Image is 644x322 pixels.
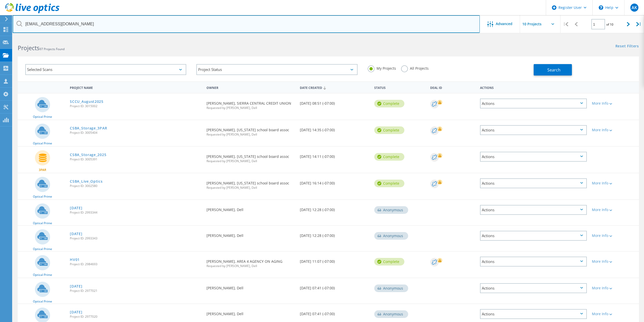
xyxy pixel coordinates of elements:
div: Deal Id [428,83,477,92]
span: Project ID: 3005391 [70,158,201,161]
div: Complete [374,100,404,107]
a: SCCU_August2025 [70,100,103,103]
span: Optical Prime [33,142,52,145]
span: 3PAR [39,168,46,172]
div: Actions [480,309,587,319]
span: Advanced [496,22,512,26]
a: CSBA_Live_Optics [70,180,102,183]
div: [PERSON_NAME], Dell [204,226,297,242]
div: More Info [592,260,636,263]
div: | [560,15,571,33]
span: AK [632,6,637,10]
div: Anonymous [374,232,408,240]
span: Optical Prime [33,195,52,198]
div: More Info [592,208,636,212]
div: Actions [480,99,587,108]
a: [DATE] [70,285,82,288]
a: Live Optics Dashboard [5,11,59,14]
span: Project ID: 3005404 [70,131,201,134]
span: Optical Prime [33,300,52,303]
a: [DATE] [70,206,82,210]
div: Actions [480,231,587,241]
span: Project ID: 2984693 [70,263,201,266]
label: My Projects [368,65,396,70]
span: Requested by [PERSON_NAME], Dell [206,186,295,189]
div: Complete [374,153,404,161]
span: Requested by [PERSON_NAME], Dell [206,133,295,136]
span: Project ID: 2977021 [70,289,201,292]
span: Project ID: 3002580 [70,184,201,187]
div: [PERSON_NAME], [US_STATE] school board assoc [204,173,297,194]
div: [DATE] 12:28 (-07:00) [297,200,372,217]
span: Search [547,67,560,73]
div: [PERSON_NAME], SIERRA CENTRAL CREDIT UNION [204,93,297,115]
div: Anonymous [374,310,408,318]
span: Optical Prime [33,115,52,118]
b: Projects [18,44,39,52]
div: Selected Scans [25,64,186,75]
span: Project ID: 2977020 [70,315,201,318]
div: Actions [480,125,587,135]
div: Owner [204,83,297,92]
div: [PERSON_NAME], [US_STATE] school board assoc [204,147,297,168]
div: [PERSON_NAME], [US_STATE] school board assoc [204,120,297,141]
div: Project Name [67,83,204,92]
a: CSBA_Storage_2025 [70,153,106,157]
span: of 10 [606,22,613,27]
div: Status [372,83,428,92]
div: Actions [480,205,587,215]
div: [DATE] 14:35 (-07:00) [297,120,372,137]
div: Complete [374,126,404,134]
div: Actions [477,83,589,92]
a: [DATE] [70,310,82,314]
a: [DATE] [70,232,82,236]
div: Date Created [297,83,372,92]
a: Reset Filters [615,44,639,49]
button: Search [534,64,572,75]
div: [PERSON_NAME], Dell [204,200,297,217]
div: More Info [592,286,636,290]
div: [DATE] 08:51 (-07:00) [297,93,372,110]
label: All Projects [401,65,429,70]
div: Complete [374,180,404,187]
span: Requested by [PERSON_NAME], Dell [206,106,295,109]
a: CSBA_Storage_3PAR [70,126,107,130]
div: More Info [592,128,636,132]
span: Project ID: 2993343 [70,237,201,240]
span: Requested by [PERSON_NAME], Dell [206,264,295,268]
div: [DATE] 07:41 (-07:00) [297,278,372,295]
div: [DATE] 12:28 (-07:00) [297,226,372,242]
div: More Info [592,181,636,185]
div: | [634,15,644,33]
div: Anonymous [374,285,408,292]
span: 97 Projects Found [39,47,65,51]
div: More Info [592,102,636,105]
span: Project ID: 2993344 [70,211,201,214]
span: Requested by [PERSON_NAME], Dell [206,160,295,163]
span: Optical Prime [33,248,52,251]
span: Project ID: 3015002 [70,105,201,108]
a: HV01 [70,258,80,261]
div: More Info [592,234,636,237]
div: Anonymous [374,206,408,214]
div: Complete [374,258,404,266]
div: Project Status [196,64,357,75]
div: Actions [480,152,587,162]
div: [PERSON_NAME], Dell [204,304,297,321]
div: [DATE] 14:11 (-07:00) [297,147,372,163]
div: More Info [592,312,636,316]
div: Actions [480,178,587,188]
input: Search projects by name, owner, ID, company, etc [13,15,480,33]
div: [PERSON_NAME], AREA 4 AGENCY ON AGING [204,252,297,273]
div: Actions [480,257,587,267]
svg: \n [599,5,603,10]
div: [DATE] 16:14 (-07:00) [297,173,372,190]
span: Optical Prime [33,273,52,276]
span: Optical Prime [33,222,52,225]
div: [DATE] 07:41 (-07:00) [297,304,372,321]
div: Actions [480,283,587,293]
div: [DATE] 11:07 (-07:00) [297,252,372,268]
div: [PERSON_NAME], Dell [204,278,297,295]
